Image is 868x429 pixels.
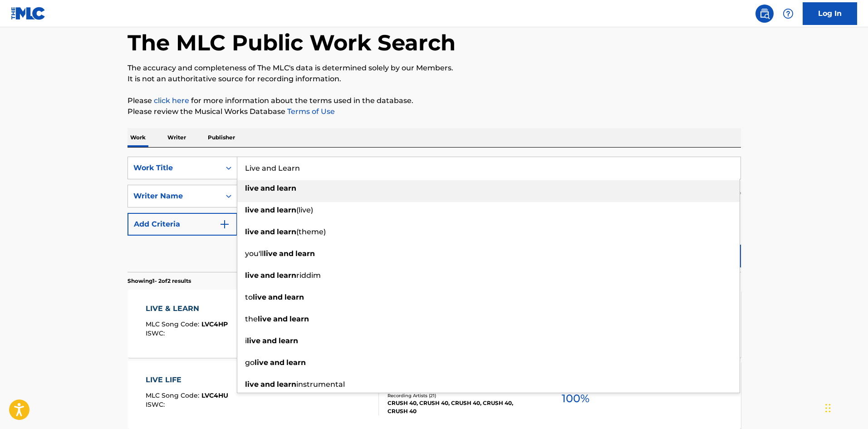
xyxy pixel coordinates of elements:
div: Recording Artists ( 21 ) [387,392,525,399]
strong: live [247,336,260,345]
img: help [783,8,794,19]
p: Publisher [205,128,238,147]
strong: learn [289,315,309,323]
strong: live [255,358,268,367]
img: search [759,8,770,19]
span: you'll [245,249,264,258]
div: LIVE & LEARN [146,303,228,314]
span: the [245,315,258,323]
strong: live [245,271,259,280]
strong: and [268,293,283,301]
a: click here [154,96,189,105]
strong: learn [277,184,296,192]
strong: live [264,249,277,258]
a: LIVE LIFEMLC Song Code:LVC4HUISWC:Writers (2)[PERSON_NAME], [PERSON_NAME]Recording Artists (21)CR... [128,361,741,429]
form: Search Form [128,157,741,272]
iframe: Chat Widget [823,385,868,429]
span: go [245,358,255,367]
strong: learn [295,249,315,258]
div: LIVE LIFE [146,375,228,385]
p: It is not an authoritative source for recording information. [128,74,741,84]
strong: learn [284,293,304,301]
strong: live [245,380,259,389]
p: Please review the Musical Works Database [128,106,741,117]
p: Please for more information about the terms used in the database. [128,95,741,106]
p: The accuracy and completeness of The MLC's data is determined solely by our Members. [128,63,741,74]
span: LVC4HU [201,391,228,399]
span: (live) [296,206,313,214]
strong: and [260,184,275,192]
strong: and [273,315,288,323]
a: Public Search [755,5,774,23]
strong: and [279,249,294,258]
div: Drag [825,394,831,422]
span: (theme) [296,227,326,236]
strong: live [258,315,271,323]
strong: learn [277,271,296,280]
div: Help [779,5,797,23]
span: MLC Song Code : [146,391,201,399]
span: ISWC : [146,400,167,409]
h1: The MLC Public Work Search [128,29,456,56]
p: Work [128,128,148,147]
div: Writer Name [133,191,215,202]
a: Log In [803,2,857,25]
strong: and [260,380,275,389]
span: i [245,336,247,345]
img: MLC Logo [11,7,46,20]
button: Add Criteria [128,213,237,236]
span: MLC Song Code : [146,320,201,328]
strong: learn [277,206,296,214]
span: riddim [296,271,321,280]
span: LVC4HP [201,320,228,328]
a: Terms of Use [285,107,335,116]
span: ISWC : [146,329,167,337]
strong: and [260,271,275,280]
div: CRUSH 40, CRUSH 40, CRUSH 40, CRUSH 40, CRUSH 40 [387,399,525,415]
strong: learn [277,227,296,236]
img: 9d2ae6d4665cec9f34b9.svg [219,219,230,230]
span: 100 % [562,390,589,407]
strong: live [245,206,259,214]
strong: and [270,358,284,367]
strong: learn [277,380,296,389]
strong: and [260,227,275,236]
strong: and [260,206,275,214]
p: Writer [165,128,189,147]
strong: live [245,227,259,236]
span: instrumental [296,380,345,389]
strong: learn [279,336,298,345]
strong: live [245,184,259,192]
strong: learn [286,358,306,367]
a: LIVE & LEARNMLC Song Code:LVC4HPISWC:Writers (2)[PERSON_NAME], [PERSON_NAME]Recording Artists (35... [128,290,741,358]
span: to [245,293,253,301]
strong: and [262,336,277,345]
div: Work Title [133,163,215,173]
strong: live [253,293,266,301]
p: Showing 1 - 2 of 2 results [128,277,191,285]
